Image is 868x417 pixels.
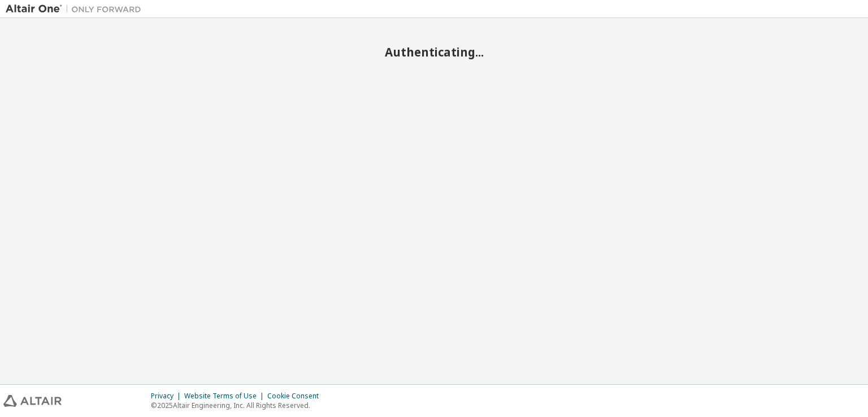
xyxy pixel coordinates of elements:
div: Website Terms of Use [184,392,267,401]
p: © 2025 Altair Engineering, Inc. All Rights Reserved. [151,401,325,410]
div: Privacy [151,392,184,401]
h2: Authenticating... [6,45,862,59]
img: Altair One [6,3,147,15]
div: Cookie Consent [267,392,325,401]
img: altair_logo.svg [3,395,62,407]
